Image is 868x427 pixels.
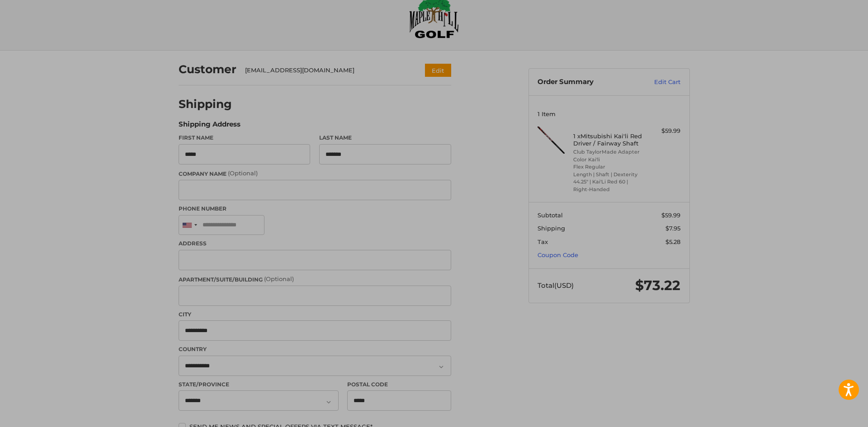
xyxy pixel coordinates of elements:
li: Length | Shaft | Dexterity 44.25" | Kai'Li Red 60 | Right-Handed [573,171,642,193]
li: Flex Regular [573,163,642,171]
span: $73.22 [635,277,680,294]
span: $5.28 [665,238,680,245]
div: $59.99 [645,127,680,136]
legend: Shipping Address [179,119,241,134]
label: Company Name [179,169,451,178]
span: Subtotal [538,211,563,219]
label: Apartment/Suite/Building [179,275,451,284]
span: Tax [538,238,548,245]
iframe: Google Customer Reviews [793,403,868,427]
li: Club TaylorMade Adapter [573,148,642,156]
li: Color Kai'li [573,156,642,164]
div: [EMAIL_ADDRESS][DOMAIN_NAME] [245,66,407,75]
h3: 1 Item [538,110,680,117]
span: Shipping [538,225,565,232]
span: Total (USD) [538,281,574,290]
label: State/Province [179,380,339,389]
label: Phone Number [179,205,451,213]
button: Edit [425,64,451,77]
span: $7.95 [665,225,680,232]
label: Postal Code [347,380,451,389]
div: United States: +1 [179,216,200,235]
h2: Customer [179,62,236,76]
label: Last Name [319,134,451,142]
small: (Optional) [264,275,294,282]
span: $59.99 [661,211,680,219]
h4: 1 x Mitsubishi Kai'li Red Driver / Fairway Shaft [573,132,642,147]
label: Country [179,345,451,353]
small: (Optional) [228,169,258,177]
label: First Name [179,134,311,142]
h3: Order Summary [538,78,635,87]
h2: Shipping [179,97,232,111]
label: Address [179,239,451,248]
label: City [179,310,451,319]
a: Edit Cart [635,78,680,87]
a: Coupon Code [538,251,578,258]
